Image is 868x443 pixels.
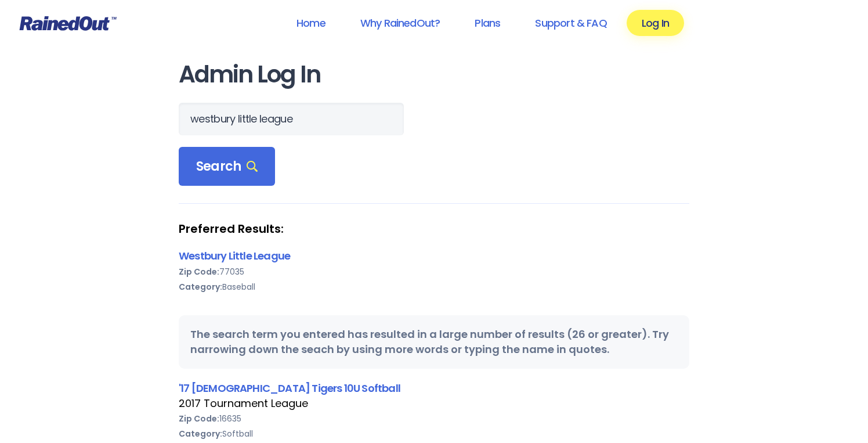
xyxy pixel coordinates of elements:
[179,396,689,411] div: 2017 Tournament League
[460,10,515,36] a: Plans
[179,62,689,88] h1: Admin Log In
[179,411,689,426] div: 16635
[179,266,219,278] b: Zip Code:
[281,10,341,36] a: Home
[345,10,455,36] a: Why RainedOut?
[179,248,290,263] a: Westbury Little League
[179,428,222,440] b: Category:
[179,413,219,424] b: Zip Code:
[179,281,222,293] b: Category:
[179,279,689,294] div: Baseball
[179,221,689,236] strong: Preferred Results:
[520,10,621,36] a: Support & FAQ
[179,426,689,441] div: Softball
[179,248,689,264] div: Westbury Little League
[179,315,689,369] div: The search term you entered has resulted in a large number of results (26 or greater). Try narrow...
[179,264,689,279] div: 77035
[179,147,275,186] div: Search
[627,10,684,36] a: Log In
[179,381,400,395] a: '17 [DEMOGRAPHIC_DATA] Tigers 10U Softball
[179,380,689,396] div: '17 [DEMOGRAPHIC_DATA] Tigers 10U Softball
[179,103,404,135] input: Search Orgs…
[196,159,258,175] span: Search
